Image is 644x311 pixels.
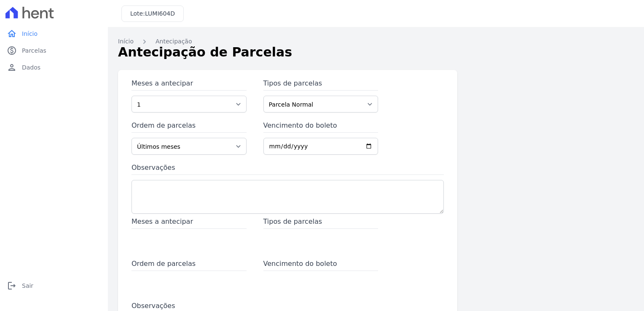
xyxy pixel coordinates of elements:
[3,25,105,42] a: homeInício
[130,9,175,18] h3: Lote:
[7,281,17,291] i: logout
[3,277,105,294] a: logoutSair
[7,62,17,72] i: person
[3,42,105,59] a: paidParcelas
[131,78,247,91] label: Meses a antecipar
[131,217,247,229] span: Meses a antecipar
[22,282,33,290] span: Sair
[118,43,634,62] h1: Antecipação de Parcelas
[145,10,175,17] span: LUMI604D
[263,217,378,229] span: Tipos de parcelas
[263,78,378,91] label: Tipos de parcelas
[131,259,247,271] span: Ordem de parcelas
[22,46,46,55] span: Parcelas
[263,259,378,271] span: Vencimento do boleto
[263,121,378,133] label: Vencimento do boleto
[131,163,444,175] label: Observações
[118,37,134,46] a: Início
[156,37,192,46] a: Antecipação
[131,121,247,133] label: Ordem de parcelas
[7,29,17,39] i: home
[22,63,40,72] span: Dados
[118,37,634,46] nav: Breadcrumb
[3,59,105,76] a: personDados
[7,46,17,56] i: paid
[22,29,38,38] span: Início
